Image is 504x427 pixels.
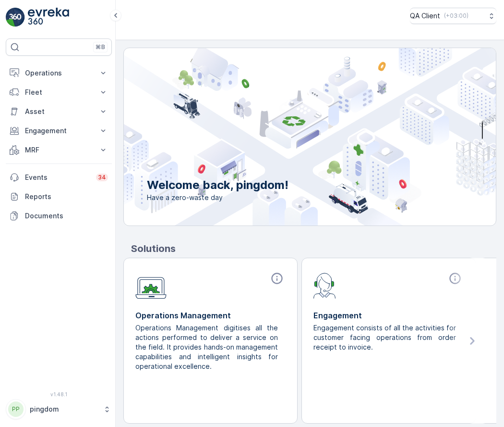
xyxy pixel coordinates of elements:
[147,193,288,202] span: Have a zero-waste day
[444,12,468,20] p: ( +03:00 )
[410,8,496,24] button: QA Client(+03:00)
[6,121,112,140] button: Engagement
[313,272,336,299] img: module-icon
[25,88,93,97] p: Fleet
[25,107,93,116] p: Asset
[6,206,112,226] a: Documents
[6,140,112,160] button: MRF
[6,102,112,121] button: Asset
[135,272,167,299] img: module-icon
[6,399,112,419] button: PPpingdom
[313,323,456,352] p: Engagement consists of all the activities for customer facing operations from order receipt to in...
[25,173,90,182] p: Events
[30,404,98,414] p: pingdom
[6,8,25,27] img: logo
[6,168,112,187] a: Events34
[410,11,440,21] p: QA Client
[81,48,496,226] img: city illustration
[25,145,93,155] p: MRF
[131,241,496,256] p: Solutions
[96,43,105,51] p: ⌘B
[25,126,93,136] p: Engagement
[313,310,464,321] p: Engagement
[6,391,112,397] span: v 1.48.1
[135,323,278,371] p: Operations Management digitises all the actions performed to deliver a service on the field. It p...
[6,83,112,102] button: Fleet
[6,63,112,83] button: Operations
[135,310,286,321] p: Operations Management
[6,187,112,206] a: Reports
[25,211,108,221] p: Documents
[98,174,106,181] p: 34
[25,68,93,78] p: Operations
[28,8,69,27] img: logo_light-DOdMpM7g.png
[147,177,288,193] p: Welcome back, pingdom!
[8,402,24,417] div: PP
[25,192,108,201] p: Reports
